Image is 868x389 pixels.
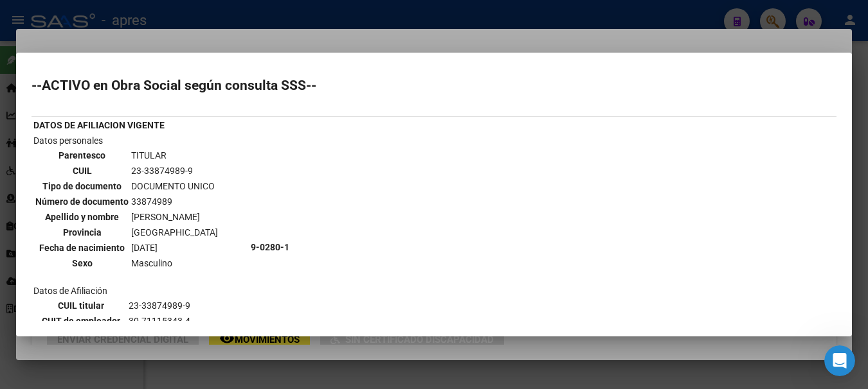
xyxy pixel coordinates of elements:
[35,298,127,313] th: CUIL titular
[131,195,219,209] td: 33874989
[131,164,219,178] td: 23-33874989-9
[128,298,247,313] td: 23-33874989-9
[33,120,165,130] b: DATOS DE AFILIACION VIGENTE
[131,225,219,239] td: [GEOGRAPHIC_DATA]
[35,195,129,209] th: Número de documento
[33,134,249,361] td: Datos personales Datos de Afiliación
[131,179,219,193] td: DOCUMENTO UNICO
[131,148,219,162] td: TITULAR
[32,79,836,92] h2: --ACTIVO en Obra Social según consulta SSS--
[35,179,129,193] th: Tipo de documento
[128,314,247,328] td: 30-71115343-4
[131,256,219,270] td: Masculino
[35,164,129,178] th: CUIL
[35,210,129,224] th: Apellido y nombre
[35,148,129,162] th: Parentesco
[131,210,219,224] td: [PERSON_NAME]
[824,345,855,376] iframe: Intercom live chat
[35,241,129,255] th: Fecha de nacimiento
[35,225,129,239] th: Provincia
[35,256,129,270] th: Sexo
[251,242,289,252] b: 9-0280-1
[35,314,127,328] th: CUIT de empleador
[131,241,219,255] td: [DATE]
